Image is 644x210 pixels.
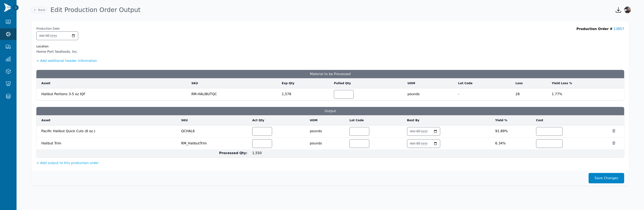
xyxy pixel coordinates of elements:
th: Lot Code [347,115,404,125]
td: 6.34 [493,138,533,150]
a: Back [31,7,47,13]
th: Yield % [493,115,533,125]
td: RM_HalibutTrim [179,138,250,150]
td: 1.77 [549,88,624,101]
button: Save Changes [589,173,624,183]
td: QCHAL6 [179,125,250,138]
th: Lot Code [456,78,513,88]
button: + Add additional header information [36,58,97,63]
th: Cost [534,115,607,125]
span: Production Order # [576,27,613,31]
img: Gareth Morales [624,7,631,13]
th: Act Qty [250,115,307,125]
span: % [505,129,508,133]
th: Best By [405,115,493,125]
td: Processed Qty: [36,150,250,157]
th: Exp Qty [279,78,332,88]
span: Home Port Seafoods, Inc. [36,49,78,54]
th: UOM [307,115,347,125]
th: Asset [36,115,179,125]
th: Yield Loss % [549,78,624,88]
h1: Edit Production Order Output [50,6,141,14]
td: 1,578 [279,88,332,101]
td: RM-HALIBUTQC [189,88,279,101]
span: pounds [310,138,344,146]
th: UOM [405,78,456,88]
span: - [458,90,510,97]
span: pounds [310,126,344,134]
button: + Add output to this production order [36,161,99,166]
td: 28 [513,88,549,101]
h3: Material to be Processed [36,70,624,78]
th: SKU [189,78,279,88]
label: Production Date [36,26,60,31]
span: % [559,92,562,96]
span: pounds [407,89,453,97]
span: % [503,141,506,145]
img: Finventory [4,3,11,12]
button: Remove [612,129,616,133]
span: Halibut Portions 3-5 oz IQF [41,92,85,96]
button: Remove [612,141,616,145]
h3: Output [36,107,624,115]
th: Pulled Qty [331,78,405,88]
th: Loss [513,78,549,88]
span: Halibut Trim [41,139,176,146]
div: Location [36,44,78,48]
th: Asset [36,78,189,88]
td: 91.89 [493,125,533,138]
span: 1,550 [252,151,262,155]
a: 13857 [614,27,624,31]
th: SKU [179,115,250,125]
span: Pacific Halibut Quick Cuts (6 oz.) [41,127,176,134]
